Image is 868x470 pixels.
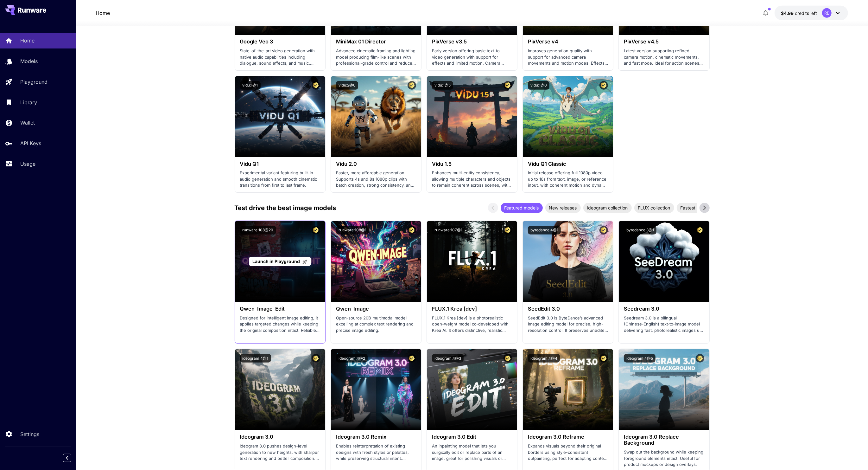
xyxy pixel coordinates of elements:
[68,452,76,464] div: Collapse sidebar
[312,354,320,363] button: Certified Model – Vetted for best performance and includes a commercial license.
[249,257,311,267] a: Launch in Playground
[427,221,517,302] img: alt
[240,434,320,440] h3: Ideogram 3.0
[20,57,38,65] p: Models
[599,354,608,363] button: Certified Model – Vetted for best performance and includes a commercial license.
[619,349,709,430] img: alt
[624,226,656,235] button: bytedance:3@1
[240,354,271,363] button: ideogram:4@1
[545,203,581,213] div: New releases
[432,48,512,67] p: Early version offering basic text-to-video generation with support for effects and limited motion...
[523,76,613,157] img: alt
[408,354,416,363] button: Certified Model – Vetted for best performance and includes a commercial license.
[312,226,320,235] button: Certified Model – Vetted for best performance and includes a commercial license.
[336,354,368,363] button: ideogram:4@2
[96,9,110,17] nav: breadcrumb
[408,226,416,235] button: Certified Model – Vetted for best performance and includes a commercial license.
[96,9,110,17] a: Home
[528,81,549,90] button: vidu:1@0
[235,203,336,213] p: Test drive the best image models
[20,430,39,438] p: Settings
[432,354,464,363] button: ideogram:4@3
[781,10,817,16] div: $4.99411
[427,76,517,157] img: alt
[427,349,517,430] img: alt
[408,81,416,90] button: Certified Model – Vetted for best performance and includes a commercial license.
[240,226,276,235] button: runware:108@20
[501,204,543,211] span: Featured models
[624,315,704,334] p: Seedream 3.0 is a bilingual (Chinese‑English) text‑to‑image model delivering fast, photorealistic...
[624,48,704,67] p: Latest version supporting refined camera motion, cinematic movements, and fast mode. Ideal for ac...
[504,354,512,363] button: Certified Model – Vetted for best performance and includes a commercial license.
[336,39,416,45] h3: MiniMax 01 Director
[240,39,320,45] h3: Google Veo 3
[696,226,704,235] button: Certified Model – Vetted for best performance and includes a commercial license.
[696,354,704,363] button: Certified Model – Vetted for best performance and includes a commercial license.
[20,37,35,44] p: Home
[336,170,416,189] p: Faster, more affordable generation. Supports 4s and 8s 1080p clips with batch creation, strong co...
[253,259,300,264] span: Launch in Playground
[677,204,716,211] span: Fastest models
[528,306,608,312] h3: SeedEdit 3.0
[624,449,704,468] p: Swap out the background while keeping foreground elements intact. Useful for product mockups or d...
[432,443,512,462] p: An inpainting model that lets you surgically edit or replace parts of an image, great for polishi...
[63,454,71,462] button: Collapse sidebar
[781,10,795,16] span: $4.99
[523,221,613,302] img: alt
[634,203,674,213] div: FLUX collection
[336,81,358,90] button: vidu:2@0
[624,306,704,312] h3: Seedream 3.0
[523,349,613,430] img: alt
[235,349,325,430] img: alt
[504,226,512,235] button: Certified Model – Vetted for best performance and includes a commercial license.
[331,76,421,157] img: alt
[528,170,608,189] p: Initial release offering full 1080p video up to 16s from text, image, or reference input, with co...
[624,434,704,446] h3: Ideogram 3.0 Replace Background
[775,6,848,20] button: $4.99411RB
[624,354,656,363] button: ideogram:4@5
[336,443,416,462] p: Enables reinterpretation of existing designs with fresh styles or palettes, while preserving stru...
[20,99,37,106] p: Library
[432,39,512,45] h3: PixVerse v3.5
[528,39,608,45] h3: PixVerse v4
[795,10,817,16] span: credits left
[312,81,320,90] button: Certified Model – Vetted for best performance and includes a commercial license.
[583,204,632,211] span: Ideogram collection
[624,39,704,45] h3: PixVerse v4.5
[583,203,632,213] div: Ideogram collection
[336,226,369,235] button: runware:108@1
[432,170,512,189] p: Enhances multi-entity consistency, allowing multiple characters and objects to remain coherent ac...
[235,76,325,157] img: alt
[240,315,320,334] p: Designed for intelligent image editing, it applies targeted changes while keeping the original co...
[432,81,453,90] button: vidu:1@5
[528,434,608,440] h3: Ideogram 3.0 Reframe
[240,170,320,189] p: Experimental variant featuring built-in audio generation and smooth cinematic transitions from fi...
[528,226,561,235] button: bytedance:4@1
[20,160,35,168] p: Usage
[528,354,560,363] button: ideogram:4@4
[240,306,320,312] h3: Qwen-Image-Edit
[677,203,716,213] div: Fastest models
[501,203,543,213] div: Featured models
[528,315,608,334] p: SeedEdit 3.0 is ByteDance’s advanced image editing model for precise, high-resolution control. It...
[528,48,608,67] p: Improves generation quality with support for advanced camera movements and motion modes. Effects ...
[336,315,416,334] p: Open‑source 20B multimodal model excelling at complex text rendering and precise image editing.
[20,139,41,147] p: API Keys
[634,204,674,211] span: FLUX collection
[20,78,48,86] p: Playground
[528,161,608,167] h3: Vidu Q1 Classic
[240,81,261,90] button: vidu:1@1
[331,349,421,430] img: alt
[336,48,416,67] p: Advanced cinematic framing and lighting model producing film-like scenes with professional-grade ...
[822,8,832,18] div: RB
[336,306,416,312] h3: Qwen-Image
[432,434,512,440] h3: Ideogram 3.0 Edit
[432,315,512,334] p: FLUX.1 Krea [dev] is a photorealistic open-weight model co‑developed with Krea AI. It offers dist...
[336,161,416,167] h3: Vidu 2.0
[545,204,581,211] span: New releases
[240,48,320,67] p: State-of-the-art video generation with native audio capabilities including dialogue, sound effect...
[504,81,512,90] button: Certified Model – Vetted for best performance and includes a commercial license.
[432,226,465,235] button: runware:107@1
[336,434,416,440] h3: Ideogram 3.0 Remix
